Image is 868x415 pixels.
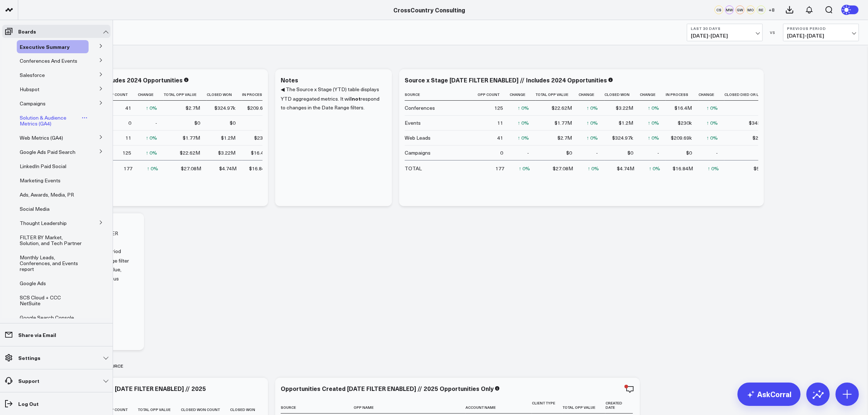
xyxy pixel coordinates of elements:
[736,5,744,14] div: GW
[125,104,131,112] div: 41
[678,119,692,127] div: $230k
[510,89,536,101] th: Change
[221,134,236,141] div: $1.2M
[752,134,770,141] div: $2.16M
[687,24,763,41] button: Last 30 Days[DATE]-[DATE]
[128,119,131,127] div: 0
[20,100,46,107] span: Campaigns
[671,134,692,141] div: $209.69k
[20,148,75,155] span: Google Ads Paid Search
[20,178,61,183] a: Marketing Events
[146,134,157,141] div: ↑ 0%
[725,5,734,14] div: MW
[106,89,138,101] th: Opp Count
[691,26,759,31] b: Last 30 Days
[648,104,659,112] div: ↑ 0%
[20,295,78,306] a: SCS Cloud + CCC NetSuite
[219,165,237,172] div: $4.74M
[138,89,164,101] th: Change
[554,119,572,127] div: $1.77M
[686,149,692,156] div: $0
[405,89,478,101] th: Source
[500,149,503,156] div: 0
[497,134,503,141] div: 41
[164,89,207,101] th: Total Opp Value
[207,89,242,101] th: Closed Won
[587,134,598,141] div: ↑ 0%
[649,165,660,172] div: ↑ 0%
[146,104,157,112] div: ↑ 0%
[2,397,110,410] a: Log Out
[214,104,236,112] div: $324.97k
[20,44,70,50] a: Executive Summary
[20,72,45,78] a: Salesforce
[20,114,66,127] span: Solution & Audience Metrics (GA4)
[405,149,431,156] div: Campaigns
[566,149,572,156] div: $0
[20,205,50,212] span: Social Media
[698,89,724,101] th: Change
[757,5,766,14] div: RE
[20,254,78,272] span: Monthly Leads, Conferences, and Events report
[20,220,67,226] span: Thought Leadership
[20,234,82,247] span: FILTER BY Market, Solution, and Tech Partner
[405,76,607,84] div: Source x Stage [DATE FILTER ENABLED] // Includes 2024 Opportunities
[604,89,640,101] th: Closed Won
[20,135,63,141] a: Web Metrics (GA4)
[707,134,718,141] div: ↑ 0%
[281,384,494,392] div: Opportunities Created [DATE FILTER ENABLED] // 2025 Opportunities Only
[527,149,529,156] div: -
[691,33,759,39] span: [DATE] - [DATE]
[281,397,354,414] th: Source
[606,397,633,414] th: Created Date
[518,119,529,127] div: ↑ 0%
[281,85,386,199] div: ◀ The Source x Stage (YTD) table displays YTD aggregated metrics. It will respond to changes in t...
[20,163,66,170] span: LinkedIn Paid Social
[20,280,46,286] a: Google Ads
[494,104,503,112] div: 125
[563,397,606,414] th: Total Opp Value
[354,397,466,414] th: Opp Name
[20,234,82,246] a: FILTER BY Market, Solution, and Tech Partner
[518,104,529,112] div: ↑ 0%
[746,5,755,14] div: MO
[405,165,422,172] div: TOTAL
[20,58,77,64] a: Conferences And Events
[242,89,275,101] th: In Process
[20,149,75,155] a: Google Ads Paid Search
[640,89,666,101] th: Change
[707,119,718,127] div: ↑ 0%
[536,89,579,101] th: Total Opp Value
[20,134,63,141] span: Web Metrics (GA4)
[18,401,39,407] p: Log Out
[587,119,598,127] div: ↑ 0%
[627,149,633,156] div: $0
[708,165,719,172] div: ↑ 0%
[674,104,692,112] div: $16.4M
[724,89,776,101] th: Closed Died Or Lost
[20,163,66,169] a: LinkedIn Paid Social
[20,71,45,78] span: Salesforce
[769,7,775,12] span: + 8
[254,134,268,141] div: $230k
[20,86,39,92] a: Hubspot
[519,165,530,172] div: ↑ 0%
[352,95,361,102] b: not
[707,104,718,112] div: ↑ 0%
[588,165,599,172] div: ↑ 0%
[20,192,74,198] a: Ads, Awards, Media, PR
[20,294,61,307] span: SCS Cloud + CCC NetSuite
[20,43,70,50] span: Executive Summary
[673,165,693,172] div: $16.84M
[596,149,598,156] div: -
[20,255,82,272] a: Monthly Leads, Conferences, and Events report
[124,165,132,172] div: 177
[20,315,74,321] a: Google Search Console
[20,314,74,321] span: Google Search Console
[787,26,855,31] b: Previous Period
[466,397,532,414] th: Account Name
[532,397,563,414] th: Client Type
[619,119,633,127] div: $1.2M
[766,30,779,35] div: VS
[18,355,40,361] p: Settings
